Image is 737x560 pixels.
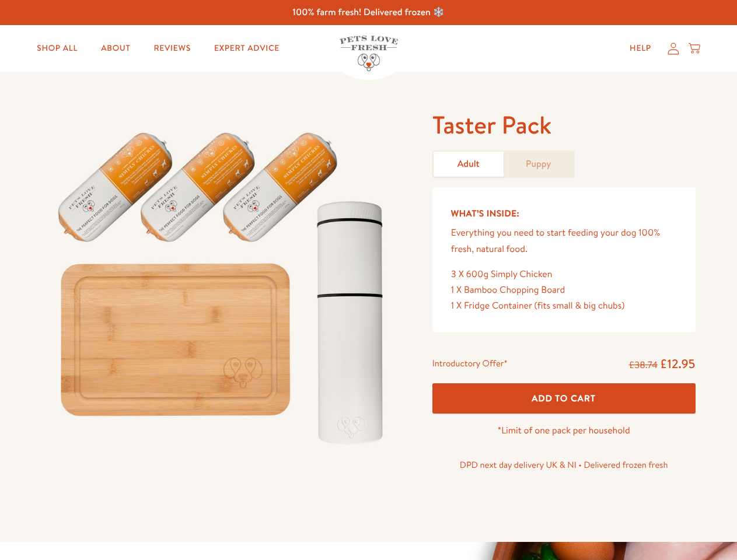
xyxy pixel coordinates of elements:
span: 1 X Bamboo Chopping Board [451,283,565,296]
a: Expert Advice [205,37,289,60]
span: £12.95 [660,355,696,372]
a: About [92,37,139,60]
a: Adult [434,152,504,177]
span: Add To Cart [532,392,596,404]
a: Reviews [144,37,200,60]
img: Pets Love Fresh [340,36,398,71]
a: Shop All [27,37,87,60]
div: 3 X 600g Simply Chicken [451,267,677,282]
h1: Taster Pack [432,109,696,141]
img: Taster Pack - Adult [42,109,404,457]
p: *Limit of one pack per household [432,423,696,439]
p: DPD next day delivery UK & NI • Delivered frozen fresh [432,457,696,473]
p: Everything you need to start feeding your dog 100% fresh, natural food. [451,225,677,257]
a: Puppy [504,152,574,177]
div: 1 X Fridge Container (fits small & big chubs) [451,298,677,314]
button: Add To Cart [432,383,696,414]
a: Help [620,37,661,60]
s: £38.74 [629,359,658,372]
h5: What’s Inside: [451,206,677,221]
div: Introductory Offer* [432,356,508,373]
